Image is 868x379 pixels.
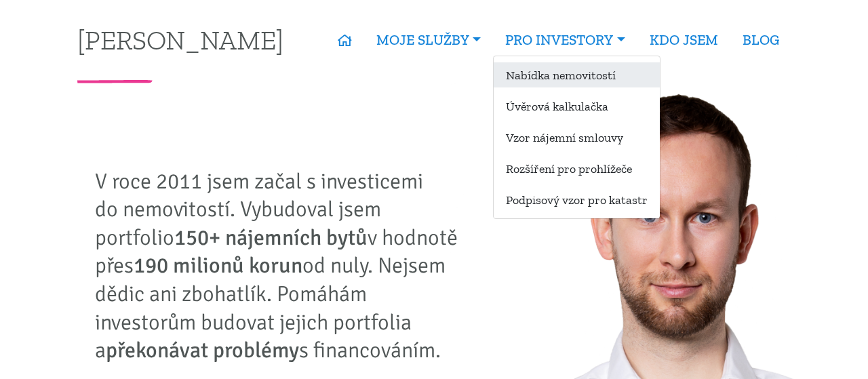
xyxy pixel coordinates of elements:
[494,187,660,212] a: Podpisový vzor pro katastr
[494,62,660,87] a: Nabídka nemovitostí
[494,125,660,150] a: Vzor nájemní smlouvy
[77,26,283,53] a: [PERSON_NAME]
[494,94,660,119] a: Úvěrová kalkulačka
[95,167,468,365] p: V roce 2011 jsem začal s investicemi do nemovitostí. Vybudoval jsem portfolio v hodnotě přes od n...
[494,156,660,181] a: Rozšíření pro prohlížeče
[493,24,637,56] a: PRO INVESTORY
[134,252,302,279] strong: 190 milionů korun
[106,337,299,363] strong: překonávat problémy
[364,24,493,56] a: MOJE SLUŽBY
[637,24,730,56] a: KDO JSEM
[174,224,368,251] strong: 150+ nájemních bytů
[730,24,791,56] a: BLOG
